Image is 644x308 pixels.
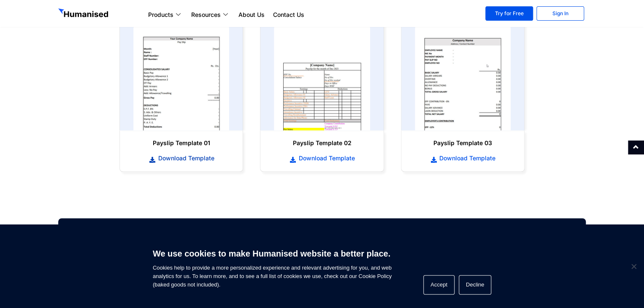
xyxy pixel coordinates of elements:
[58,8,110,19] img: GetHumanised Logo
[153,243,392,289] span: Cookies help to provide a more personalized experience and relevant advertising for you, and web ...
[274,25,370,130] img: payslip template
[437,154,495,162] span: Download Template
[459,275,491,294] button: Decline
[629,262,638,270] span: Decline
[485,6,533,21] a: Try for Free
[128,154,234,163] a: Download Template
[297,154,355,162] span: Download Template
[410,154,516,163] a: Download Template
[133,25,229,130] img: payslip template
[187,10,234,20] a: Resources
[269,154,375,163] a: Download Template
[410,139,516,147] h6: Payslip Template 03
[536,6,584,21] a: Sign In
[234,10,269,20] a: About Us
[128,139,234,147] h6: Payslip Template 01
[269,139,375,147] h6: Payslip Template 02
[423,275,455,294] button: Accept
[153,248,392,259] h6: We use cookies to make Humanised website a better place.
[144,10,187,20] a: Products
[415,25,511,130] img: payslip template
[269,10,308,20] a: Contact Us
[156,154,214,162] span: Download Template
